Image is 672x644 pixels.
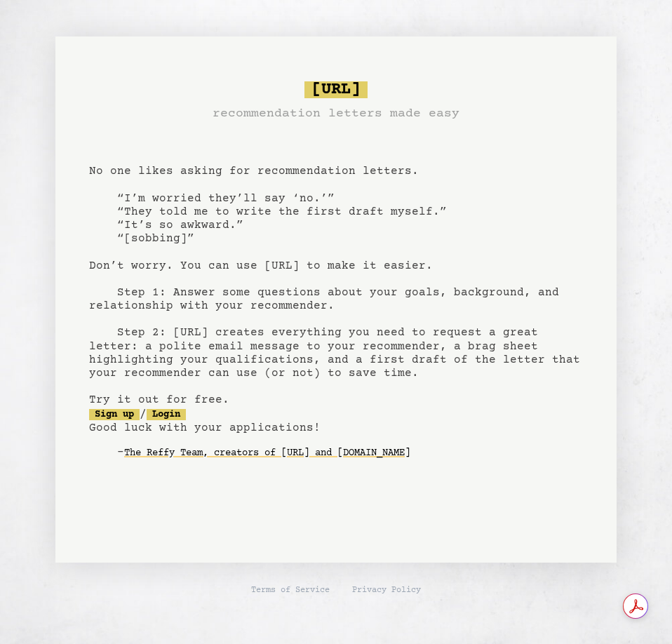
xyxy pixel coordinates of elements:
[147,409,186,420] a: Login
[304,81,368,98] span: [URL]
[213,104,459,123] h3: recommendation letters made easy
[117,446,583,460] div: -
[124,442,410,464] a: The Reffy Team, creators of [URL] and [DOMAIN_NAME]
[352,585,421,596] a: Privacy Policy
[251,585,330,596] a: Terms of Service
[89,409,140,420] a: Sign up
[89,76,583,487] pre: No one likes asking for recommendation letters. “I’m worried they’ll say ‘no.’” “They told me to ...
